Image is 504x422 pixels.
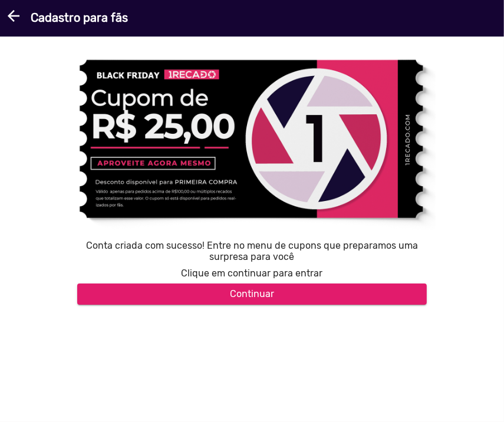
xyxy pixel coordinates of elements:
h5: Conta criada com sucesso! Entre no menu de cupons que preparamos uma surpresa para você [77,240,427,262]
h1: Cadastro para fãs [31,11,128,25]
mat-icon: página inicial [5,9,19,23]
button: Continuar [77,283,427,305]
span: Continuar [230,288,274,299]
img: CUPOM 1RECADO vídeos personalizados [68,47,436,230]
h6: Clique em continuar para entrar [77,268,427,279]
